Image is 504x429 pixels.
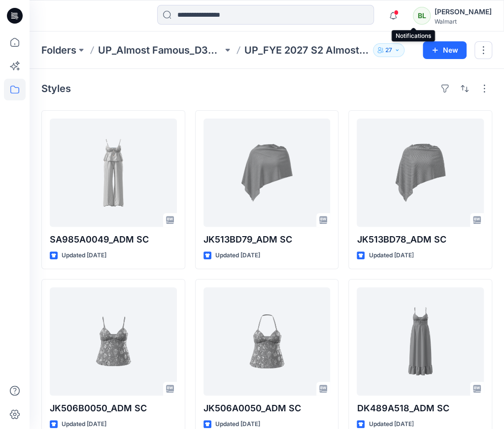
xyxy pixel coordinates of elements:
p: DK489A518_ADM SC [357,401,484,415]
p: 27 [385,45,392,56]
a: Folders [41,43,76,57]
p: Updated [DATE] [215,250,260,261]
a: DK489A518_ADM SC [357,287,484,396]
p: JK506B0050_ADM SC [50,401,177,415]
p: JK506A0050_ADM SC [203,401,331,415]
div: Walmart [435,18,492,25]
a: UP_Almost Famous_D34_YA_Tops. Dresses, Sweaters, Sets [98,43,223,57]
button: New [423,41,467,59]
p: JK513BD78_ADM SC [357,233,484,246]
a: JK513BD79_ADM SC [203,119,331,227]
h4: Styles [41,83,71,94]
a: JK513BD78_ADM SC [357,119,484,227]
p: Updated [DATE] [369,250,413,261]
a: JK506B0050_ADM SC [50,287,177,396]
div: BL [413,7,431,25]
div: [PERSON_NAME] [435,6,492,18]
a: SA985A0049_ADM SC [50,119,177,227]
p: Updated [DATE] [62,250,106,261]
a: JK506A0050_ADM SC [203,287,331,396]
p: SA985A0049_ADM SC [50,233,177,246]
p: JK513BD79_ADM SC [203,233,331,246]
button: 27 [373,43,404,57]
p: UP_FYE 2027 S2 Almost Famous YA Tops, Dresses, Sweaters, Sets [244,43,369,57]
